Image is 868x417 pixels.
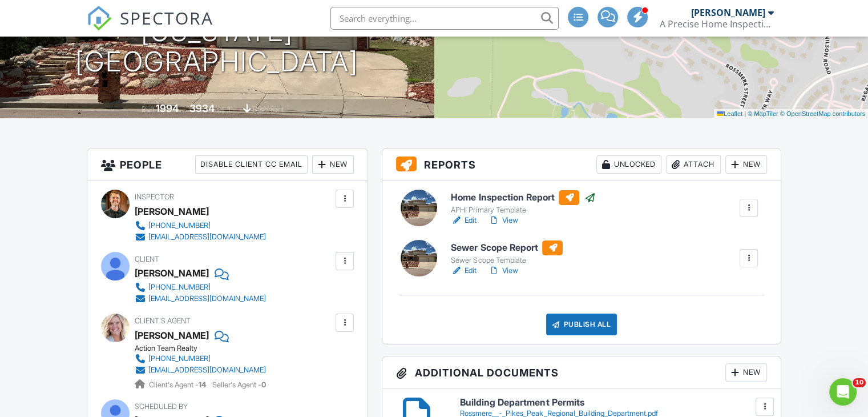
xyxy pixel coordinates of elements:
[148,354,211,363] div: [PHONE_NUMBER]
[135,203,209,220] div: [PERSON_NAME]
[135,193,174,201] span: Inspector
[135,220,266,231] a: [PHONE_NUMBER]
[87,15,213,39] a: SPECTORA
[725,363,767,382] div: New
[142,105,154,114] span: Built
[382,149,781,181] h3: Reports
[451,206,595,215] div: APHI Primary Template
[135,231,266,243] a: [EMAIL_ADDRESS][DOMAIN_NAME]
[451,240,563,255] h6: Sewer Scope Report
[780,110,865,117] a: © OpenStreetMap contributors
[148,221,211,230] div: [PHONE_NUMBER]
[195,155,308,174] div: Disable Client CC Email
[829,378,857,406] iframe: Intercom live chat
[135,264,209,282] div: [PERSON_NAME]
[135,402,188,411] span: Scheduled By
[546,314,617,335] div: Publish All
[216,105,232,114] span: sq. ft.
[451,240,563,266] a: Sewer Scope Report Sewer Scope Template
[148,366,266,375] div: [EMAIL_ADDRESS][DOMAIN_NAME]
[261,380,266,389] strong: 0
[87,149,368,181] h3: People
[717,110,742,117] a: Leaflet
[451,190,595,215] a: Home Inspection Report APHI Primary Template
[691,7,765,18] div: [PERSON_NAME]
[135,327,209,344] div: [PERSON_NAME]
[149,380,208,389] span: Client's Agent -
[744,110,746,117] span: |
[488,265,518,276] a: View
[156,102,179,114] div: 1994
[330,7,559,30] input: Search everything...
[135,316,191,325] span: Client's Agent
[148,283,211,292] div: [PHONE_NUMBER]
[135,353,266,364] a: [PHONE_NUMBER]
[451,215,477,226] a: Edit
[725,155,767,174] div: New
[148,232,266,242] div: [EMAIL_ADDRESS][DOMAIN_NAME]
[853,378,866,387] span: 10
[748,110,778,117] a: © MapTiler
[212,380,266,389] span: Seller's Agent -
[87,6,112,31] img: The Best Home Inspection Software - Spectora
[120,6,213,30] span: SPECTORA
[135,344,275,353] div: Action Team Realty
[199,380,206,389] strong: 14
[451,265,477,276] a: Edit
[253,105,284,114] span: basement
[596,155,661,174] div: Unlocked
[135,282,266,293] a: [PHONE_NUMBER]
[451,190,595,205] h6: Home Inspection Report
[312,155,354,174] div: New
[660,18,774,30] div: A Precise Home Inspection
[382,356,781,389] h3: Additional Documents
[666,155,721,174] div: Attach
[488,215,518,226] a: View
[135,293,266,304] a: [EMAIL_ADDRESS][DOMAIN_NAME]
[148,294,266,303] div: [EMAIL_ADDRESS][DOMAIN_NAME]
[135,255,159,263] span: Client
[451,256,563,265] div: Sewer Scope Template
[189,102,215,114] div: 3934
[135,364,266,376] a: [EMAIL_ADDRESS][DOMAIN_NAME]
[460,398,766,408] h6: Building Department Permits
